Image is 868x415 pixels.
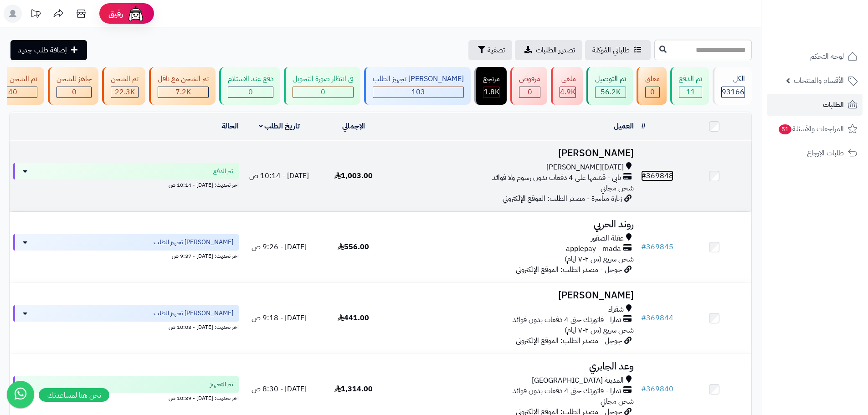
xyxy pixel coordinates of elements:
[767,142,863,164] a: طلبات الإرجاع
[560,87,575,97] div: 4928
[334,384,373,395] span: 1,314.00
[147,67,217,105] a: تم الشحن مع ناقل 7.2K
[338,313,369,323] span: 441.00
[549,67,585,105] a: ملغي 4.9K
[596,87,626,97] div: 56162
[228,74,273,84] div: دفع عند الاستلام
[394,361,634,372] h3: وعد الجابري
[810,50,844,63] span: لوحة التحكم
[4,87,17,97] span: 340
[641,313,673,323] a: #369844
[221,121,239,132] a: الحالة
[722,87,745,97] span: 93166
[484,87,499,97] span: 1.8K
[158,87,208,97] div: 7223
[13,393,239,402] div: اخر تحديث: [DATE] - 10:39 ص
[516,264,622,275] span: جوجل - مصدر الطلب: الموقع الإلكتروني
[767,94,863,116] a: الطلبات
[57,87,91,97] div: 0
[293,74,354,84] div: في انتظار صورة التحويل
[595,74,626,84] div: تم التوصيل
[778,123,844,135] span: المراجعات والأسئلة
[565,254,634,265] span: شحن سريع (من ٢-٧ ايام)
[807,147,844,159] span: طلبات الإرجاع
[282,67,362,105] a: في انتظار صورة التحويل 0
[373,74,464,84] div: [PERSON_NAME] تجهيز الطلب
[483,87,499,97] div: 1770
[641,384,646,395] span: #
[794,74,844,87] span: الأقسام والمنتجات
[342,121,365,132] a: الإجمالي
[806,26,859,45] img: logo-2.png
[13,179,239,189] div: اخر تحديث: [DATE] - 10:14 ص
[679,74,702,84] div: تم الدفع
[641,241,673,252] a: #369845
[686,87,695,97] span: 11
[154,309,233,318] span: [PERSON_NAME] تجهيز الطلب
[18,45,67,56] span: إضافة طلب جديد
[394,219,634,230] h3: روند الحربي
[158,74,209,84] div: تم الشحن مع ناقل
[111,87,138,97] div: 22264
[252,384,307,395] span: [DATE] - 8:30 ص
[779,124,791,134] span: 51
[641,313,646,323] span: #
[668,67,711,105] a: تم الدفع 11
[252,241,307,252] span: [DATE] - 9:26 ص
[513,386,621,396] span: تمارا - فاتورتك حتى 4 دفعات بدون فوائد
[100,67,147,105] a: تم الشحن 22.3K
[10,40,87,60] a: إضافة طلب جديد
[614,121,634,132] a: العميل
[516,335,622,346] span: جوجل - مصدر الطلب: الموقع الإلكتروني
[338,241,369,252] span: 556.00
[72,87,77,97] span: 0
[252,313,307,323] span: [DATE] - 9:18 ص
[259,121,300,132] a: تاريخ الطلب
[645,74,660,84] div: معلق
[248,87,253,97] span: 0
[321,87,325,97] span: 0
[641,384,673,395] a: #369840
[528,87,532,97] span: 0
[503,193,622,204] span: زيارة مباشرة - مصدر الطلب: الموقع الإلكتروني
[488,45,505,56] span: تصفية
[217,67,282,105] a: دفع عند الاستلام 0
[646,87,659,97] div: 0
[46,67,100,105] a: جاهز للشحن 0
[585,67,635,105] a: تم التوصيل 56.2K
[108,8,123,19] span: رفيق
[641,170,646,181] span: #
[546,162,624,173] span: [DATE][PERSON_NAME]
[468,40,512,60] button: تصفية
[536,45,575,56] span: تصدير الطلبات
[601,396,634,407] span: شحن مجاني
[334,170,373,181] span: 1,003.00
[508,67,549,105] a: مرفوض 0
[513,315,621,325] span: تمارا - فاتورتك حتى 4 دفعات بدون فوائد
[492,173,621,183] span: تابي - قسّمها على 4 دفعات بدون رسوم ولا فوائد
[483,74,500,84] div: مرتجع
[641,241,646,252] span: #
[592,45,630,56] span: طلباتي المُوكلة
[411,87,425,97] span: 103
[394,148,634,159] h3: [PERSON_NAME]
[721,74,745,84] div: الكل
[115,87,135,97] span: 22.3K
[213,167,233,176] span: تم الدفع
[515,40,582,60] a: تصدير الطلبات
[767,118,863,140] a: المراجعات والأسئلة51
[362,67,473,105] a: [PERSON_NAME] تجهيز الطلب 103
[56,74,92,84] div: جاهز للشحن
[228,87,273,97] div: 0
[560,74,576,84] div: ملغي
[127,5,145,23] img: ai-face.png
[635,67,668,105] a: معلق 0
[210,380,233,389] span: تم التجهيز
[566,244,621,254] span: applepay - mada
[175,87,191,97] span: 7.2K
[532,375,624,386] span: المدينة [GEOGRAPHIC_DATA]
[13,322,239,331] div: اخر تحديث: [DATE] - 10:03 ص
[601,183,634,194] span: شحن مجاني
[373,87,463,97] div: 103
[13,251,239,260] div: اخر تحديث: [DATE] - 9:37 ص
